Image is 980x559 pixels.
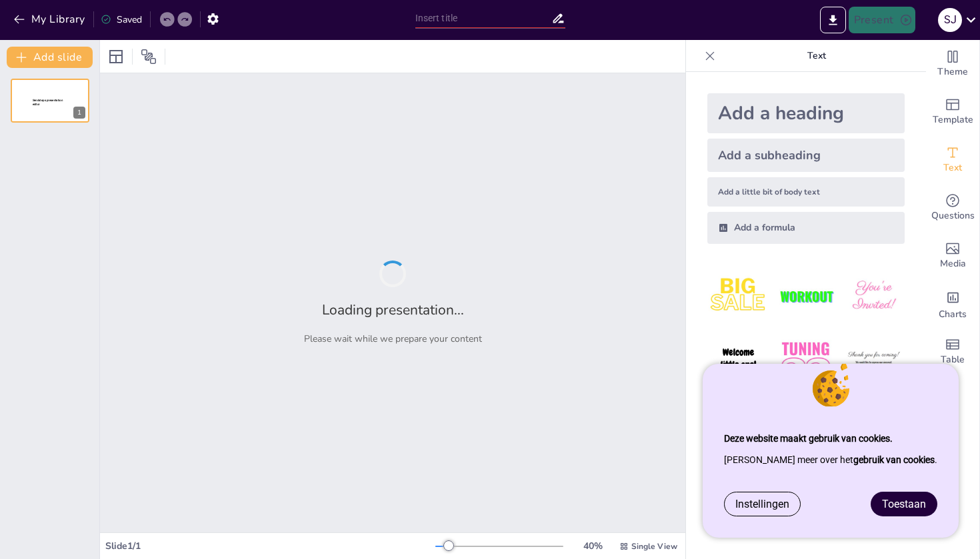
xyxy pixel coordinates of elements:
span: Toestaan [882,498,926,510]
span: Sendsteps presentation editor [33,99,63,106]
div: Slide 1 / 1 [105,540,435,552]
button: Export to PowerPoint [820,7,846,33]
div: Add a table [926,328,979,376]
button: Add slide [7,47,93,68]
div: 1 [11,79,89,123]
div: Add a little bit of body text [707,177,905,207]
p: Text [721,40,913,72]
span: Text [943,161,962,175]
div: Add text boxes [926,136,979,184]
button: My Library [10,9,91,30]
span: Media [940,257,966,271]
a: Toestaan [871,492,937,516]
div: Add charts and graphs [926,280,979,328]
span: Questions [931,209,975,223]
span: Template [933,113,973,127]
div: 1 [73,107,85,119]
button: S J [938,7,962,33]
a: gebruik van cookies [853,454,935,465]
div: Add images, graphics, shapes or video [926,232,979,280]
p: Please wait while we prepare your content [304,332,482,345]
span: Instellingen [735,498,789,510]
div: Add a subheading [707,139,905,172]
img: 5.jpeg [775,332,837,394]
p: [PERSON_NAME] meer over het . [724,449,937,470]
span: Single View [631,541,677,552]
div: S J [938,8,962,32]
div: Add a heading [707,93,905,133]
img: 1.jpeg [707,265,769,327]
span: Table [941,352,965,367]
button: Present [849,7,915,33]
input: Insert title [415,9,551,28]
span: Charts [939,307,967,322]
img: 4.jpeg [707,332,769,394]
div: Saved [101,13,142,26]
div: Get real-time input from your audience [926,184,979,232]
div: Change the overall theme [926,40,979,88]
span: Theme [937,65,968,79]
div: Layout [105,46,127,67]
div: Add ready made slides [926,88,979,136]
img: 2.jpeg [775,265,837,327]
span: Position [141,49,157,65]
img: 3.jpeg [843,265,905,327]
strong: Deze website maakt gebruik van cookies. [724,433,893,444]
img: 6.jpeg [843,332,905,394]
div: 40 % [577,540,609,552]
div: Add a formula [707,212,905,244]
a: Instellingen [725,492,800,516]
h2: Loading presentation... [322,300,464,319]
